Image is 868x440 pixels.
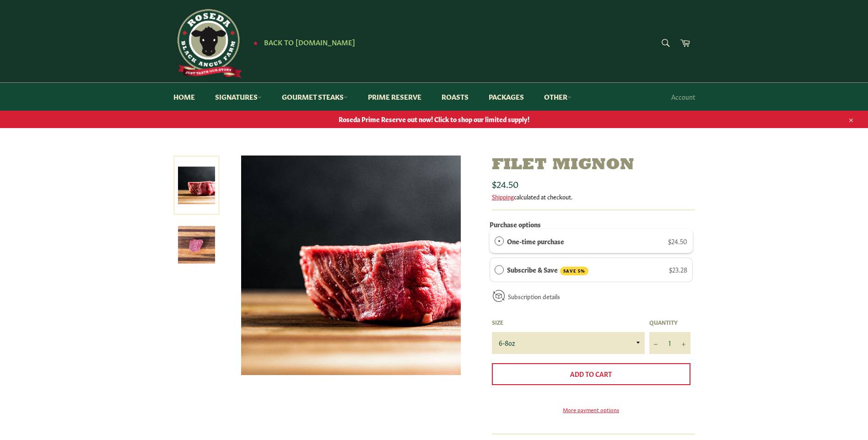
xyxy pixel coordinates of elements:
a: Gourmet Steaks [273,83,357,111]
label: Subscribe & Save [507,264,588,275]
a: Signatures [206,83,271,111]
span: Add to Cart [570,369,612,378]
img: Filet Mignon [241,156,461,375]
label: One-time purchase [507,236,564,246]
span: Back to [DOMAIN_NAME] [264,37,355,47]
button: Reduce item quantity by one [649,332,663,354]
div: Subscribe & Save [495,264,504,274]
button: Add to Cart [492,363,690,385]
a: ★ Back to [DOMAIN_NAME] [248,39,355,46]
a: Shipping [492,192,514,201]
img: Filet Mignon [178,226,215,263]
label: Size [492,318,645,326]
span: ★ [253,39,258,46]
span: SAVE 5% [560,267,588,275]
a: Account [667,83,700,110]
button: Increase item quantity by one [677,332,690,354]
div: calculated at checkout. [492,193,695,201]
a: Subscription details [508,292,560,300]
a: Home [164,83,204,111]
div: One-time purchase [495,236,504,246]
a: Other [535,83,581,111]
a: Packages [480,83,533,111]
label: Quantity [649,318,690,326]
span: $24.50 [668,236,687,246]
span: $23.28 [669,265,687,274]
img: Roseda Beef [173,9,242,78]
label: Purchase options [490,220,541,229]
h1: Filet Mignon [492,156,695,175]
a: Prime Reserve [359,83,431,111]
a: More payment options [492,406,690,413]
a: Roasts [432,83,478,111]
span: $24.50 [492,177,518,190]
